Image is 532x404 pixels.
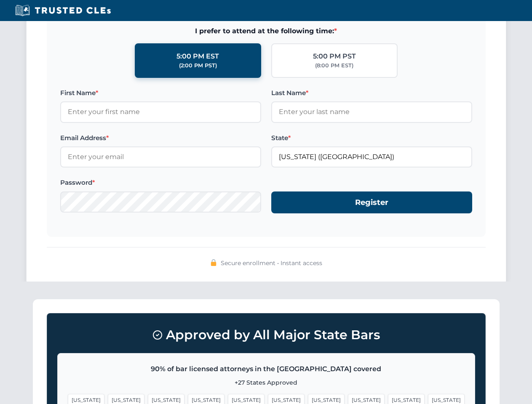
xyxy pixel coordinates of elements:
[13,4,113,17] img: Trusted CLEs
[176,51,219,62] div: 5:00 PM EST
[210,259,217,266] img: 🔒
[271,133,472,143] label: State
[60,88,261,98] label: First Name
[179,61,217,70] div: (2:00 PM PST)
[313,51,356,62] div: 5:00 PM PST
[57,324,475,346] h3: Approved by All Major State Bars
[271,101,472,122] input: Enter your last name
[60,101,261,122] input: Enter your first name
[60,26,472,37] span: I prefer to attend at the following time:
[221,258,322,268] span: Secure enrollment • Instant access
[271,88,472,98] label: Last Name
[68,364,465,375] p: 90% of bar licensed attorneys in the [GEOGRAPHIC_DATA] covered
[315,61,353,70] div: (8:00 PM EST)
[60,178,261,188] label: Password
[60,146,261,167] input: Enter your email
[271,191,472,214] button: Register
[68,378,465,387] p: +27 States Approved
[60,133,261,143] label: Email Address
[271,146,472,167] input: Arizona (AZ)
